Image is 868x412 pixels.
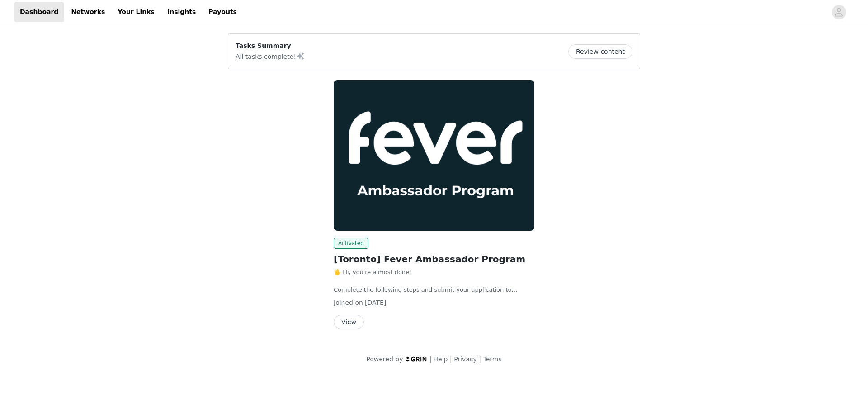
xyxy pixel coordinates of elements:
h2: [Toronto] Fever Ambassador Program [334,252,534,266]
img: logo [405,356,428,362]
p: All tasks complete! [236,51,305,62]
a: Networks [66,2,110,22]
p: Complete the following steps and submit your application to become a Fever Ambassador (3 minutes)... [334,285,534,294]
button: View [334,315,364,329]
a: Payouts [203,2,242,22]
img: Fever Ambassadors [334,80,534,231]
a: Privacy [454,355,477,363]
a: Dashboard [14,2,64,22]
a: Terms [483,355,501,363]
span: [DATE] [365,299,386,306]
span: | [450,355,452,363]
a: Help [434,355,448,363]
span: Powered by [366,355,403,363]
span: Joined on [334,299,363,306]
a: View [334,319,364,326]
span: | [479,355,481,363]
span: | [429,355,432,363]
p: Tasks Summary [236,41,305,51]
div: avatar [835,5,843,19]
a: Your Links [112,2,160,22]
p: 🖐️ Hi, you're almost done! [334,268,534,277]
span: Activated [334,238,368,249]
button: Review content [568,44,632,59]
a: Insights [162,2,201,22]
